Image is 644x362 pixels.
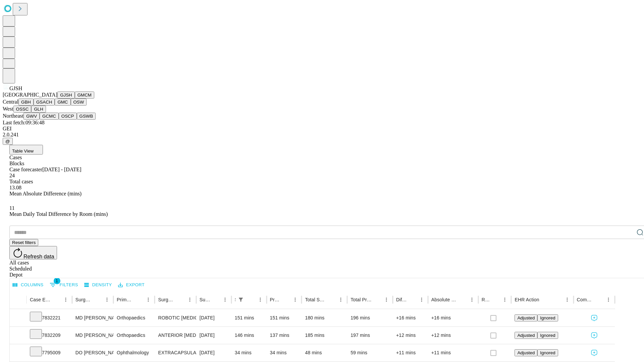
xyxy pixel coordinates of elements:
[351,327,389,344] div: 197 mins
[351,344,389,361] div: 59 mins
[491,295,500,304] button: Sort
[467,295,477,304] button: Menu
[185,295,195,304] button: Menu
[59,113,77,120] button: OSCP
[515,314,537,321] button: Adjusted
[396,309,425,326] div: +16 mins
[417,295,426,304] button: Menu
[23,113,40,120] button: GWV
[515,297,539,302] div: EHR Action
[431,327,475,344] div: +12 mins
[13,106,32,113] button: OSSC
[431,344,475,361] div: +11 mins
[9,85,22,91] span: GJSH
[12,148,34,154] span: Table View
[9,145,43,155] button: Table View
[604,295,613,304] button: Menu
[54,278,60,284] span: 1
[515,349,537,356] button: Adjusted
[30,327,69,344] div: 7832209
[517,315,535,320] span: Adjusted
[18,99,34,106] button: GBH
[270,327,299,344] div: 137 mins
[540,315,555,320] span: Ignored
[396,327,425,344] div: +12 mins
[540,333,555,338] span: Ignored
[305,309,344,326] div: 180 mins
[211,295,220,304] button: Sort
[158,297,175,302] div: Surgery Name
[9,191,82,196] span: Mean Absolute Difference (mins)
[3,99,18,105] span: Central
[30,309,69,326] div: 7832221
[116,280,146,290] button: Export
[246,295,256,304] button: Sort
[83,280,114,290] button: Density
[158,327,193,344] div: ANTERIOR [MEDICAL_DATA] TOTAL HIP
[3,106,13,112] span: West
[305,297,326,302] div: Total Scheduled Duration
[30,297,51,302] div: Case Epic Id
[305,327,344,344] div: 185 mins
[117,297,133,302] div: Primary Service
[256,295,265,304] button: Menu
[3,132,641,138] div: 2.0.241
[9,167,42,172] span: Case forecaster
[235,344,263,361] div: 34 mins
[408,295,417,304] button: Sort
[3,138,13,145] button: @
[34,99,55,106] button: GSACH
[42,167,81,172] span: [DATE] - [DATE]
[102,295,112,304] button: Menu
[9,173,15,178] span: 24
[517,333,535,338] span: Adjusted
[235,327,263,344] div: 146 mins
[117,327,151,344] div: Orthopaedics
[336,295,345,304] button: Menu
[372,295,382,304] button: Sort
[13,312,23,324] button: Expand
[396,297,407,302] div: Difference
[61,295,70,304] button: Menu
[540,350,555,355] span: Ignored
[75,309,110,326] div: MD [PERSON_NAME] [PERSON_NAME]
[351,309,389,326] div: 196 mins
[158,309,193,326] div: ROBOTIC [MEDICAL_DATA] KNEE TOTAL
[71,99,87,106] button: OSW
[13,330,23,342] button: Expand
[270,309,299,326] div: 151 mins
[13,347,23,359] button: Expand
[3,126,641,132] div: GEI
[55,99,70,106] button: GMC
[3,92,57,98] span: [GEOGRAPHIC_DATA]
[396,344,425,361] div: +11 mins
[351,297,372,302] div: Total Predicted Duration
[305,344,344,361] div: 48 mins
[594,295,604,304] button: Sort
[31,106,46,113] button: GLH
[75,327,110,344] div: MD [PERSON_NAME] [PERSON_NAME]
[52,295,61,304] button: Sort
[134,295,144,304] button: Sort
[515,332,537,339] button: Adjusted
[200,297,210,302] div: Surgery Date
[220,295,230,304] button: Menu
[144,295,153,304] button: Menu
[9,185,21,190] span: 13.08
[48,280,80,290] button: Show filters
[327,295,336,304] button: Sort
[235,297,235,302] div: Scheduled In Room Duration
[23,254,54,259] span: Refresh data
[200,327,228,344] div: [DATE]
[236,295,246,304] button: Show filters
[40,113,59,120] button: GCMC
[9,205,14,211] span: 11
[562,295,572,304] button: Menu
[117,309,151,326] div: Orthopaedics
[517,350,535,355] span: Adjusted
[158,344,193,361] div: EXTRACAPSULAR CATARACT REMOVAL WITH [MEDICAL_DATA]
[270,344,299,361] div: 34 mins
[75,344,110,361] div: DO [PERSON_NAME]
[3,120,45,125] span: Last fetch: 09:36:48
[200,309,228,326] div: [DATE]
